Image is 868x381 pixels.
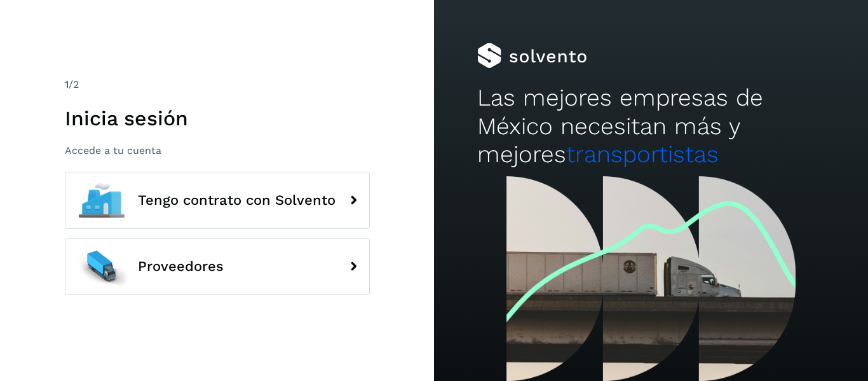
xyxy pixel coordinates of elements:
[477,84,824,169] h2: Las mejores empresas de México necesitan más y mejores
[566,141,719,168] span: transportistas
[138,259,224,274] span: Proveedores
[65,172,370,229] button: Tengo contrato con Solvento
[138,193,336,208] span: Tengo contrato con Solvento
[65,78,69,90] span: 1
[65,238,370,295] button: Proveedores
[65,77,370,92] div: /2
[65,106,370,130] h1: Inicia sesión
[65,144,370,156] p: Accede a tu cuenta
